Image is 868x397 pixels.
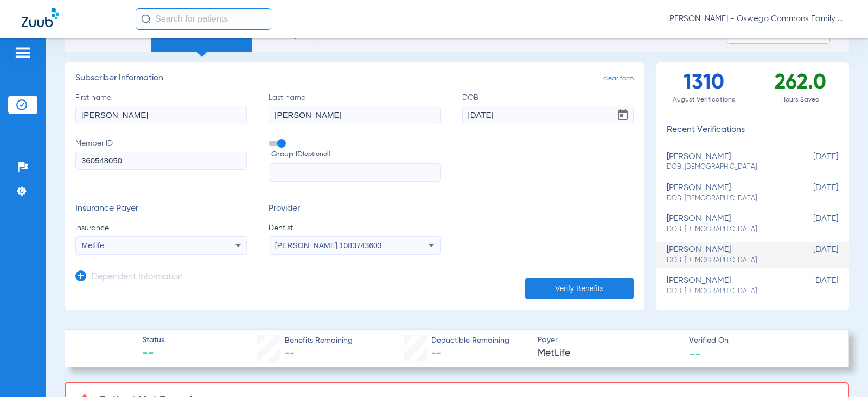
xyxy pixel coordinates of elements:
[784,183,838,203] span: [DATE]
[667,183,784,203] div: [PERSON_NAME]
[656,94,752,105] span: August Verifications
[667,276,784,296] div: [PERSON_NAME]
[667,225,784,235] span: DOB: [DEMOGRAPHIC_DATA]
[603,73,634,84] span: clear form
[462,106,634,124] input: DOBOpen calendar
[75,106,247,124] input: First name
[784,214,838,234] span: [DATE]
[525,278,634,299] button: Verify Benefits
[82,241,104,250] span: Metlife
[656,125,849,136] h3: Recent Verifications
[689,335,831,346] span: Verified On
[92,272,183,283] h3: Dependent Information
[689,348,701,359] span: --
[667,256,784,266] span: DOB: [DEMOGRAPHIC_DATA]
[431,349,441,358] span: --
[142,335,164,346] span: Status
[75,152,247,170] input: Member ID
[667,245,784,265] div: [PERSON_NAME]
[75,223,247,234] span: Insurance
[784,276,838,296] span: [DATE]
[75,92,247,124] label: First name
[269,106,440,124] input: Last name
[269,223,440,234] span: Dentist
[752,62,849,111] div: 262.0
[75,204,247,215] h3: Insurance Payer
[656,62,752,111] div: 1310
[667,287,784,297] span: DOB: [DEMOGRAPHIC_DATA]
[14,46,31,59] img: hamburger-icon
[784,152,838,172] span: [DATE]
[136,8,271,30] input: Search for patients
[752,94,849,105] span: Hours Saved
[667,14,846,24] span: [PERSON_NAME] - Oswego Commons Family Dental
[667,214,784,234] div: [PERSON_NAME]
[275,241,382,250] span: [PERSON_NAME] 1083743603
[269,92,440,124] label: Last name
[667,194,784,204] span: DOB: [DEMOGRAPHIC_DATA]
[462,92,634,124] label: DOB
[784,245,838,265] span: [DATE]
[269,204,440,215] h3: Provider
[141,14,151,24] img: Search Icon
[22,8,59,27] img: Zuub Logo
[667,152,784,172] div: [PERSON_NAME]
[667,162,784,172] span: DOB: [DEMOGRAPHIC_DATA]
[75,138,247,182] label: Member ID
[431,335,509,346] span: Deductible Remaining
[75,73,634,84] h3: Subscriber Information
[538,335,680,346] span: Payer
[612,104,634,126] button: Open calendar
[271,149,440,160] span: Group ID
[303,149,330,160] small: (optional)
[142,346,164,362] span: --
[538,346,680,360] span: MetLife
[285,349,295,358] span: --
[285,335,353,346] span: Benefits Remaining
